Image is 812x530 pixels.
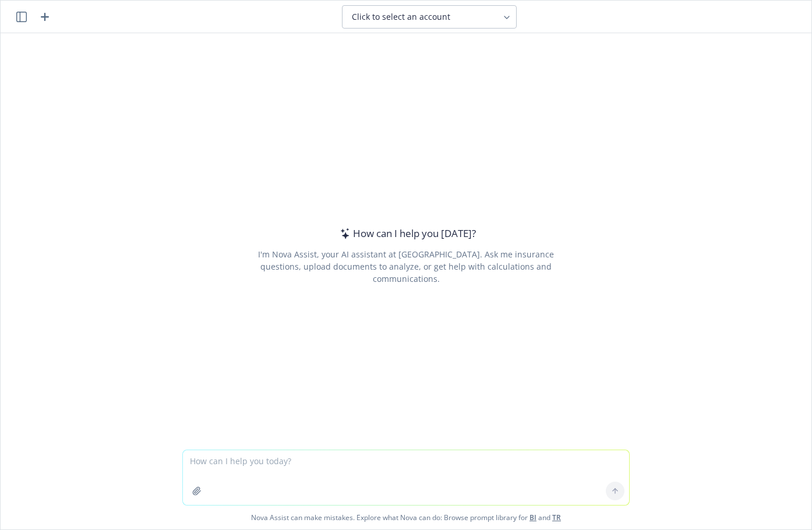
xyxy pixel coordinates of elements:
button: Click to select an account [342,5,517,29]
div: I'm Nova Assist, your AI assistant at [GEOGRAPHIC_DATA]. Ask me insurance questions, upload docum... [242,248,570,285]
span: Nova Assist can make mistakes. Explore what Nova can do: Browse prompt library for and [5,506,807,529]
a: BI [529,513,536,522]
span: Click to select an account [352,11,450,23]
a: TR [552,513,561,522]
div: How can I help you [DATE]? [337,226,476,241]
